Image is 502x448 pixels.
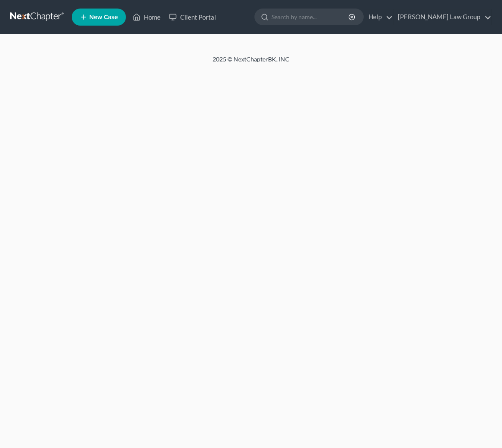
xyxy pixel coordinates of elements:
a: Help [364,9,393,25]
a: Home [128,9,165,25]
span: New Case [89,14,118,20]
input: Search by name... [271,9,350,25]
div: 2025 © NextChapterBK, INC [46,55,456,70]
a: [PERSON_NAME] Law Group [394,9,491,25]
a: Client Portal [165,9,220,25]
